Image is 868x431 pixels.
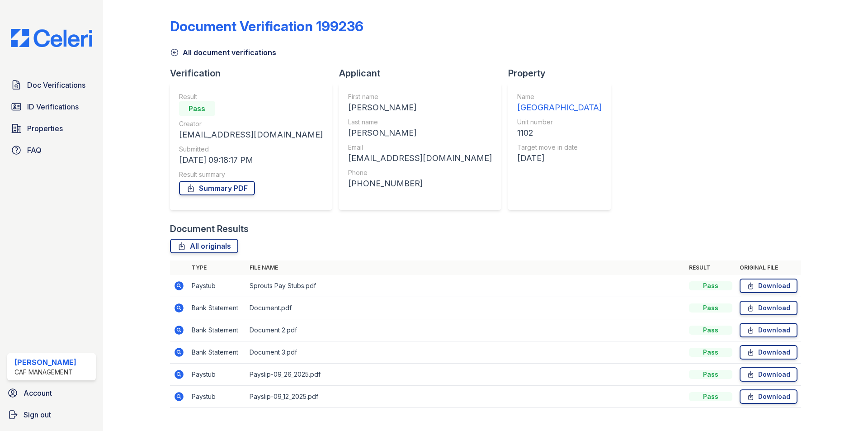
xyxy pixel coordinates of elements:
[179,128,323,141] div: [EMAIL_ADDRESS][DOMAIN_NAME]
[24,409,51,420] span: Sign out
[179,145,323,154] div: Submitted
[188,297,246,319] td: Bank Statement
[517,118,602,127] div: Unit number
[179,170,323,179] div: Result summary
[348,177,492,190] div: [PHONE_NUMBER]
[170,18,363,34] div: Document Verification 199236
[339,67,508,80] div: Applicant
[517,92,602,101] div: Name
[246,275,685,297] td: Sprouts Pay Stubs.pdf
[348,143,492,152] div: Email
[170,239,238,253] a: All originals
[740,389,797,404] a: Download
[517,127,602,139] div: 1102
[7,98,96,116] a: ID Verifications
[740,279,797,293] a: Download
[508,67,618,80] div: Property
[179,154,323,166] div: [DATE] 09:18:17 PM
[4,29,99,47] img: CE_Logo_Blue-a8612792a0a2168367f1c8372b55b34899dd931a85d93a1a3d3e32e68fde9ad4.png
[246,386,685,408] td: Payslip-09_12_2025.pdf
[170,223,249,235] div: Document Results
[246,297,685,319] td: Document.pdf
[689,370,732,379] div: Pass
[246,364,685,386] td: Payslip-09_26_2025.pdf
[740,345,797,360] a: Download
[27,145,42,156] span: FAQ
[348,101,492,114] div: [PERSON_NAME]
[14,357,76,368] div: [PERSON_NAME]
[170,47,276,58] a: All document verifications
[689,326,732,335] div: Pass
[7,76,96,94] a: Doc Verifications
[348,118,492,127] div: Last name
[7,141,96,159] a: FAQ
[24,388,52,398] span: Account
[689,392,732,401] div: Pass
[740,323,797,337] a: Download
[740,367,797,382] a: Download
[246,319,685,341] td: Document 2.pdf
[517,152,602,165] div: [DATE]
[14,368,76,377] div: CAF Management
[188,364,246,386] td: Paystub
[4,406,99,424] a: Sign out
[4,384,99,402] a: Account
[27,101,79,112] span: ID Verifications
[517,92,602,114] a: Name [GEOGRAPHIC_DATA]
[179,119,323,128] div: Creator
[27,123,63,134] span: Properties
[689,303,732,313] div: Pass
[517,101,602,114] div: [GEOGRAPHIC_DATA]
[689,348,732,357] div: Pass
[348,152,492,165] div: [EMAIL_ADDRESS][DOMAIN_NAME]
[188,386,246,408] td: Paystub
[188,260,246,275] th: Type
[7,119,96,137] a: Properties
[27,80,85,90] span: Doc Verifications
[246,341,685,364] td: Document 3.pdf
[188,319,246,341] td: Bank Statement
[517,143,602,152] div: Target move in date
[689,281,732,290] div: Pass
[179,181,255,195] a: Summary PDF
[348,92,492,101] div: First name
[740,301,797,315] a: Download
[348,127,492,139] div: [PERSON_NAME]
[179,92,323,101] div: Result
[179,101,215,116] div: Pass
[246,260,685,275] th: File name
[188,341,246,364] td: Bank Statement
[685,260,736,275] th: Result
[736,260,801,275] th: Original file
[170,67,339,80] div: Verification
[348,168,492,177] div: Phone
[188,275,246,297] td: Paystub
